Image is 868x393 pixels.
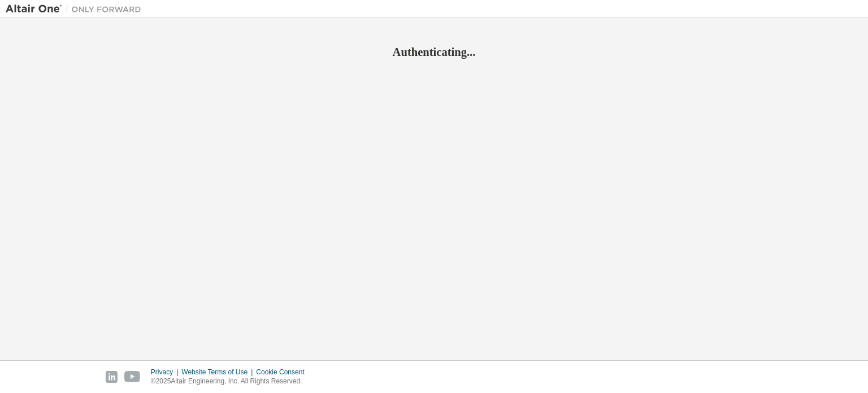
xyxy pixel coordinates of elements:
[106,371,118,383] img: linkedin.svg
[124,371,141,383] img: youtube.svg
[6,45,862,59] h2: Authenticating...
[181,368,256,377] div: Website Terms of Use
[6,3,147,15] img: Altair One
[151,377,311,386] p: © 2025 Altair Engineering, Inc. All Rights Reserved.
[151,368,181,377] div: Privacy
[256,368,311,377] div: Cookie Consent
